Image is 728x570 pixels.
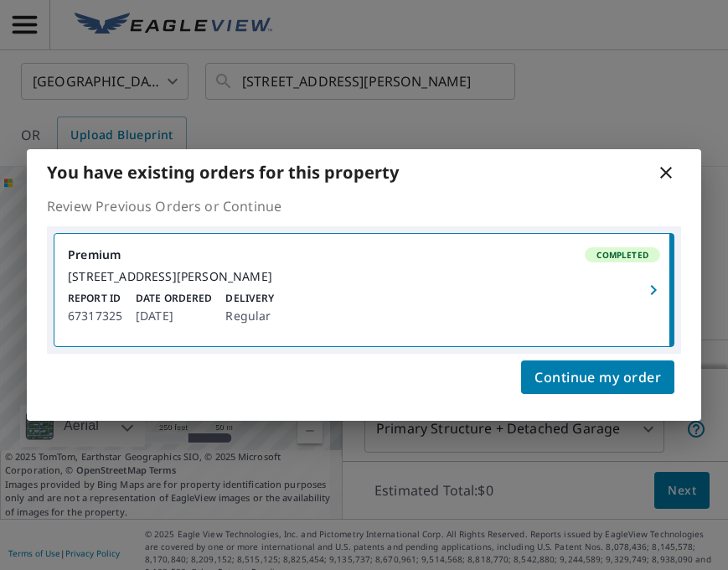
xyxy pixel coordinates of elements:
p: Date Ordered [136,291,212,306]
p: [DATE] [136,306,212,326]
a: PremiumCompleted[STREET_ADDRESS][PERSON_NAME]Report ID67317325Date Ordered[DATE]DeliveryRegular [54,234,674,346]
p: Regular [225,306,274,326]
div: Premium [68,247,660,262]
p: Report ID [68,291,122,306]
span: Continue my order [534,365,661,389]
p: Review Previous Orders or Continue [47,196,681,216]
span: Completed [586,249,658,261]
div: [STREET_ADDRESS][PERSON_NAME] [68,269,660,284]
p: Delivery [225,291,274,306]
p: 67317325 [68,306,122,326]
button: Continue my order [521,360,674,394]
b: You have existing orders for this property [47,161,399,184]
